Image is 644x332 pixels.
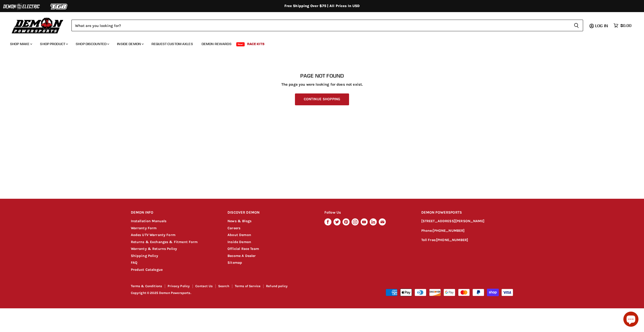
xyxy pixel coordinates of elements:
a: [PHONE_NUMBER] [436,238,468,242]
inbox-online-store-chat: Shopify online store chat [622,312,640,328]
a: About Demon [228,233,251,237]
p: [STREET_ADDRESS][PERSON_NAME] [421,218,513,224]
h2: DEMON POWERSPORTS [421,207,513,219]
a: Log in [593,23,611,28]
a: Demon Rewards [198,39,235,49]
a: Shop Discounted [72,39,112,49]
h2: Follow Us [324,207,412,219]
a: Inside Demon [113,39,147,49]
img: TGB Logo 2 [40,2,78,11]
img: Demon Powersports [10,16,65,34]
a: Request Custom Axles [148,39,197,49]
span: $0.00 [620,23,631,28]
a: FAQ [131,260,137,265]
a: Become A Dealer [228,254,256,258]
a: Shop Make [6,39,35,49]
img: Demon Electric Logo 2 [3,2,40,11]
a: Privacy Policy [168,284,190,288]
a: Installation Manuals [131,219,167,223]
div: Free Shipping Over $75 | All Prices In USD [121,4,523,8]
p: Toll Free: [421,237,513,243]
a: Race Kits [243,39,268,49]
p: Copyright © 2025 Demon Powersports. [131,291,323,295]
h2: DEMON INFO [131,207,218,219]
span: New! [236,42,245,46]
nav: Footer [131,284,323,290]
a: Refund policy [266,284,288,288]
ul: Main menu [6,37,630,49]
h2: DISCOVER DEMON [228,207,315,219]
a: Product Catalogue [131,268,163,272]
a: Shipping Policy [131,254,158,258]
a: News & Blogs [228,219,251,223]
a: Continue Shopping [295,93,349,105]
h1: Page not found [131,73,513,79]
a: Inside Demon [228,240,251,244]
button: Search [570,20,583,31]
a: Official Race Team [228,247,259,251]
input: Search [71,20,570,31]
a: Careers [228,226,240,230]
a: Shop Product [36,39,71,49]
a: Contact Us [195,284,213,288]
a: Sitemap [228,260,242,265]
p: The page you were looking for does not exist. [131,82,513,87]
a: Returns & Exchanges & Fitment Form [131,240,198,244]
a: Terms of Service [235,284,260,288]
p: Phone: [421,228,513,234]
span: Log in [595,23,608,28]
a: [PHONE_NUMBER] [433,228,465,233]
a: Search [218,284,229,288]
a: $0.00 [611,22,634,29]
form: Product [71,20,583,31]
a: Aodes UTV Warranty Form [131,233,175,237]
a: Terms & Conditions [131,284,162,288]
a: Warranty Form [131,226,157,230]
a: Warranty & Returns Policy [131,247,177,251]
